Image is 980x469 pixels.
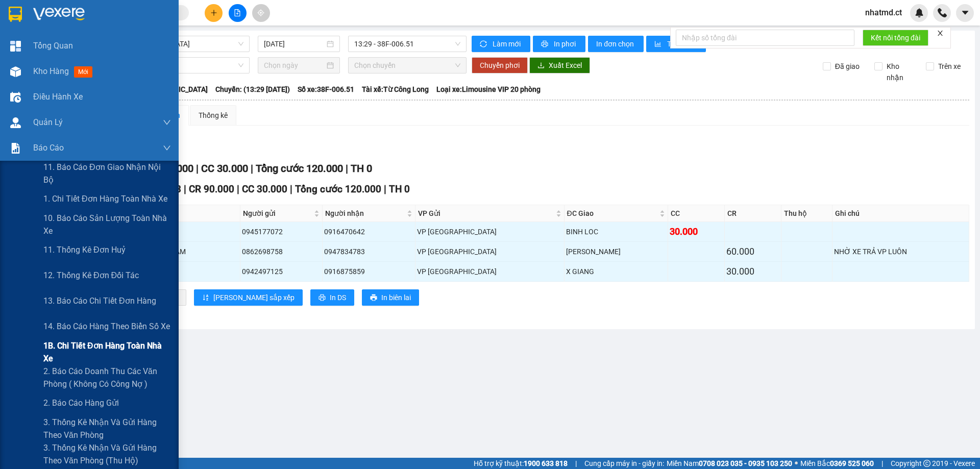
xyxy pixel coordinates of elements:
[295,183,381,195] span: Tổng cước 120.000
[324,266,413,277] div: 0916875859
[252,4,270,22] button: aim
[362,289,419,306] button: printerIn biên lai
[472,57,528,73] button: Chuyển phơi
[290,183,292,195] span: |
[566,226,667,237] div: BINH LOC
[541,40,550,48] span: printer
[33,90,83,103] span: Điều hành xe
[781,205,832,222] th: Thu hộ
[257,9,264,16] span: aim
[43,269,139,282] span: 12. Thống kê đơn đối tác
[567,208,658,219] span: ĐC Giao
[346,162,348,175] span: |
[370,294,377,302] span: printer
[354,36,460,52] span: 13:29 - 38F-006.51
[264,60,325,71] input: Chọn ngày
[883,61,918,83] span: Kho nhận
[588,36,644,52] button: In đơn chọn
[934,61,965,72] span: Trên xe
[9,7,22,22] img: logo-vxr
[575,458,577,469] span: |
[654,40,663,48] span: bar-chart
[472,36,530,52] button: syncLàm mới
[533,36,585,52] button: printerIn phơi
[10,41,21,52] img: dashboard-icon
[417,266,562,277] div: VP [GEOGRAPHIC_DATA]
[43,365,171,390] span: 2. Báo cáo doanh thu các văn phòng ( không có công nợ )
[961,8,970,17] span: caret-down
[418,208,553,219] span: VP Gửi
[646,36,706,52] button: bar-chartThống kê
[417,246,562,257] div: VP [GEOGRAPHIC_DATA]
[43,416,171,441] span: 3. Thống kê nhận và gửi hàng theo văn phòng
[436,84,541,95] span: Loại xe: Limousine VIP 20 phòng
[33,66,69,76] span: Kho hàng
[213,292,295,303] span: [PERSON_NAME] sắp xếp
[298,84,354,95] span: Số xe: 38F-006.51
[726,264,779,279] div: 30.000
[726,244,779,259] div: 60.000
[201,162,248,175] span: CC 30.000
[215,84,290,95] span: Chuyến: (13:29 [DATE])
[699,459,792,467] strong: 0708 023 035 - 0935 103 250
[43,339,171,365] span: 1B. Chi tiết đơn hàng toàn nhà xe
[229,4,247,22] button: file-add
[330,292,346,303] span: In DS
[242,246,321,257] div: 0862698758
[881,458,883,469] span: |
[915,8,924,17] img: icon-new-feature
[554,38,577,50] span: In phơi
[668,205,725,222] th: CC
[43,320,170,333] span: 14. Báo cáo hàng theo biển số xe
[33,39,73,52] span: Tổng Quan
[325,208,405,219] span: Người nhận
[43,212,171,237] span: 10. Báo cáo sản lượng toàn nhà xe
[256,162,343,175] span: Tổng cước 120.000
[956,4,974,22] button: caret-down
[33,116,63,129] span: Quản Lý
[529,57,590,73] button: downloadXuất Excel
[184,183,186,195] span: |
[667,458,792,469] span: Miền Nam
[43,397,119,409] span: 2. Báo cáo hàng gửi
[362,84,429,95] span: Tài xế: Từ Công Long
[196,162,199,175] span: |
[937,30,944,37] span: close
[832,205,969,222] th: Ghi chú
[251,162,253,175] span: |
[800,458,874,469] span: Miền Bắc
[524,459,568,467] strong: 1900 633 818
[863,30,928,46] button: Kết nối tổng đài
[566,246,667,257] div: [PERSON_NAME]
[121,205,240,222] th: Tên hàng
[938,8,947,17] img: phone-icon
[566,266,667,277] div: X GIANG
[242,266,321,277] div: 0942497125
[122,266,238,277] div: 1 CLEAR
[10,66,21,77] img: warehouse-icon
[537,62,545,70] span: download
[834,246,967,257] div: NHỜ XE TRẢ VP LUÔN
[234,9,241,16] span: file-add
[205,4,223,22] button: plus
[122,246,238,257] div: 1 XỐP THỰC PHẨM
[194,289,303,306] button: sort-ascending[PERSON_NAME] sắp xếp
[43,192,167,205] span: 1. Chi tiết đơn hàng toàn nhà xe
[871,32,920,43] span: Kết nối tổng đài
[210,9,217,16] span: plus
[242,183,287,195] span: CC 30.000
[417,226,562,237] div: VP [GEOGRAPHIC_DATA]
[43,161,171,186] span: 11. Báo cáo đơn giao nhận nội bộ
[324,226,413,237] div: 0916470642
[831,61,864,72] span: Đã giao
[415,222,564,242] td: VP Mỹ Đình
[474,458,568,469] span: Hỗ trợ kỹ thuật:
[354,58,460,73] span: Chọn chuyến
[43,243,126,256] span: 11. Thống kê đơn huỷ
[549,60,582,71] span: Xuất Excel
[10,117,21,128] img: warehouse-icon
[830,459,874,467] strong: 0369 525 060
[43,441,171,467] span: 3. Thống kê nhận và gửi hàng theo văn phòng (thu hộ)
[122,226,238,237] div: 1 CLEAR
[857,6,910,19] span: nhatmd.ct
